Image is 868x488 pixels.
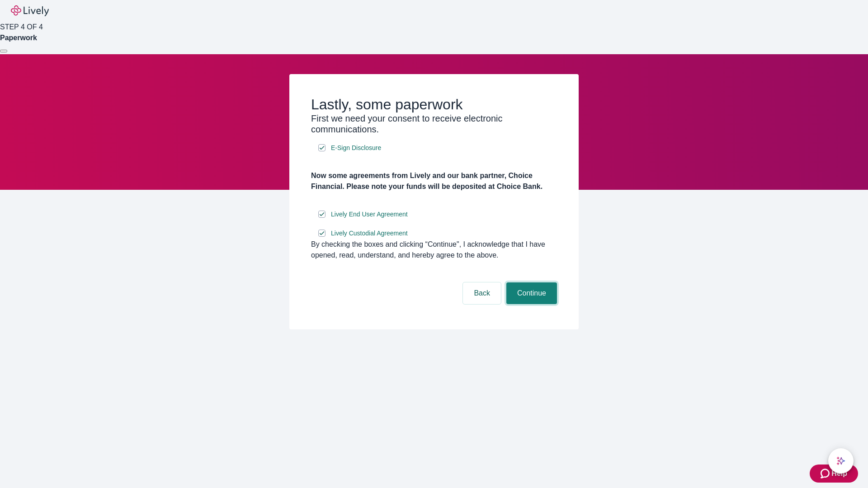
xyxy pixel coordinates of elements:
[331,229,408,238] span: Lively Custodial Agreement
[831,468,847,479] span: Help
[311,170,557,192] h4: Now some agreements from Lively and our bank partner, Choice Financial. Please note your funds wi...
[821,468,831,479] svg: Zendesk support icon
[329,209,410,220] a: e-sign disclosure document
[311,113,557,135] h3: First we need your consent to receive electronic communications.
[463,282,501,304] button: Back
[331,210,408,219] span: Lively End User Agreement
[506,282,557,304] button: Continue
[11,5,49,16] img: Lively
[311,96,557,113] h2: Lastly, some paperwork
[828,448,854,474] button: chat
[329,228,410,239] a: e-sign disclosure document
[331,143,381,153] span: E-Sign Disclosure
[311,239,557,261] div: By checking the boxes and clicking “Continue", I acknowledge that I have opened, read, understand...
[329,142,383,154] a: e-sign disclosure document
[836,456,845,465] svg: Lively AI Assistant
[810,465,858,483] button: Zendesk support iconHelp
